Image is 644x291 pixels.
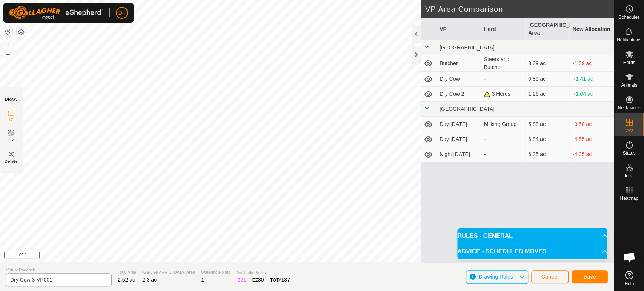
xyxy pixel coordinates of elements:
span: ADVICE - SCHEDULED MOVES [457,248,546,254]
span: Save [583,274,596,280]
td: Dry Cow [437,72,481,87]
th: New Allocation [569,18,614,40]
td: Night [DATE] [437,147,481,162]
span: 2.3 ac [142,277,157,283]
span: Heatmap [620,196,638,201]
p-accordion-header: RULES - GENERAL [457,228,607,244]
div: - [484,135,522,143]
span: Infra [624,173,633,178]
div: 3 Herds [484,90,522,98]
span: Status [622,151,635,155]
td: +1.41 ac [569,72,614,87]
span: Watering Points [201,269,230,276]
p-accordion-header: ADVICE - SCHEDULED MOVES [457,244,607,259]
h2: VP Area Comparison [425,5,614,14]
div: EZ [252,276,264,284]
span: Herds [623,60,635,65]
td: 1.26 ac [525,87,570,102]
span: [GEOGRAPHIC_DATA] [440,44,495,51]
span: RULES - GENERAL [457,233,513,239]
span: Available Points [236,270,290,276]
td: 6.84 ac [525,132,570,147]
td: -4.55 ac [569,132,614,147]
button: + [3,40,12,49]
td: -3.58 ac [569,117,614,132]
span: Virtual Paddock [6,267,112,273]
div: - [484,75,522,83]
td: -1.09 ac [569,55,614,72]
div: Open chat [618,246,641,268]
a: Contact Us [314,253,337,259]
div: - [484,150,522,158]
td: 5.88 ac [525,117,570,132]
img: Gallagher Logo [9,6,103,20]
span: Cancel [541,274,559,280]
td: +1.04 ac [569,87,614,102]
div: IZ [236,276,246,284]
div: DRAW [5,96,18,102]
span: DF [118,9,126,17]
button: Cancel [531,270,569,283]
span: Help [624,282,634,286]
div: TOTAL [270,276,290,284]
td: Butcher [437,55,481,72]
span: Drawing Rules [478,274,513,280]
span: Schedules [618,15,639,20]
span: [GEOGRAPHIC_DATA] Area [142,269,195,276]
td: 0.89 ac [525,72,570,87]
span: VPs [625,128,633,133]
span: IZ [9,117,14,123]
span: [GEOGRAPHIC_DATA] [440,106,495,112]
div: Steers and Butcher [484,55,522,71]
a: Privacy Policy [277,253,305,259]
button: Map Layers [17,28,26,37]
button: Save [572,270,608,283]
td: Day [DATE] [437,117,481,132]
span: Delete [5,159,18,164]
button: Reset Map [3,27,12,36]
th: [GEOGRAPHIC_DATA] Area [525,18,570,40]
img: VP [7,150,16,159]
th: Herd [481,18,525,40]
td: 6.35 ac [525,147,570,162]
span: EZ [9,138,14,144]
button: – [3,49,12,58]
th: VP [437,18,481,40]
span: 37 [284,277,290,283]
td: Day [DATE] [437,132,481,147]
div: Milking Group [484,120,522,128]
a: Help [614,268,644,289]
span: Neckbands [618,106,640,110]
span: Total Area [118,269,136,276]
span: 21 [240,277,246,283]
td: Dry Cow 2 [437,87,481,102]
span: Notifications [617,38,641,42]
span: 30 [258,277,264,283]
span: Animals [621,83,637,87]
td: -4.05 ac [569,147,614,162]
td: 3.39 ac [525,55,570,72]
span: 1 [201,277,204,283]
span: 2.52 ac [118,277,135,283]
